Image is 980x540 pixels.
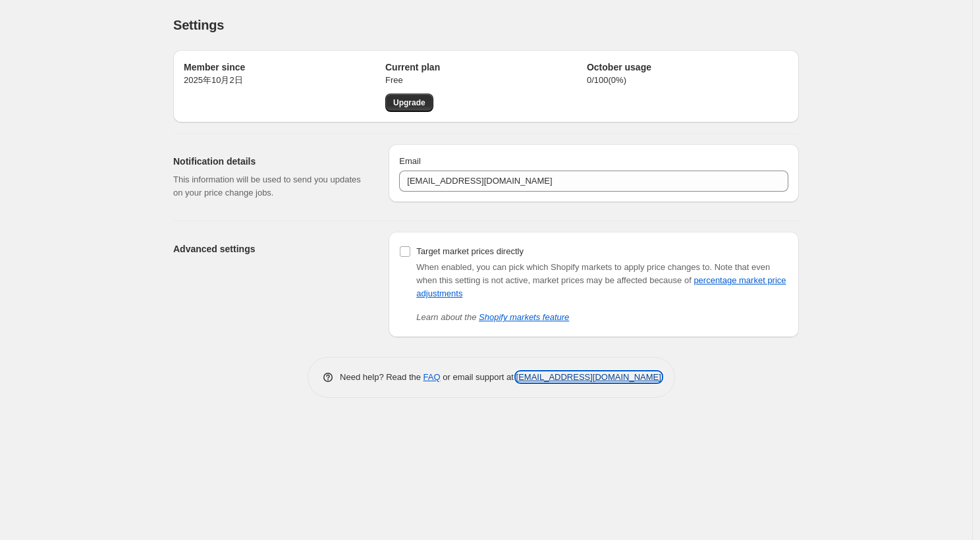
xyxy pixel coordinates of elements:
h2: Advanced settings [173,242,367,256]
p: 0 / 100 ( 0 %) [587,74,788,87]
span: or email support at [441,372,516,382]
span: Settings [173,18,224,32]
span: When enabled, you can pick which Shopify markets to apply price changes to. [416,262,712,272]
h2: Notification details [173,155,367,168]
h2: October usage [587,61,788,74]
a: Upgrade [385,94,433,112]
span: Target market prices directly [416,246,524,256]
span: Note that even when this setting is not active, market prices may be affected because of [416,262,786,298]
a: Shopify markets feature [479,312,569,322]
p: This information will be used to send you updates on your price change jobs. [173,173,367,200]
h2: Member since [184,61,385,74]
a: [EMAIL_ADDRESS][DOMAIN_NAME] [516,372,661,382]
span: Need help? Read the [340,372,423,382]
i: Learn about the [416,312,569,322]
a: FAQ [423,372,441,382]
p: Free [385,74,587,87]
span: Email [399,156,421,166]
span: Upgrade [393,97,425,108]
h2: Current plan [385,61,587,74]
p: 2025年10月2日 [184,74,385,87]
